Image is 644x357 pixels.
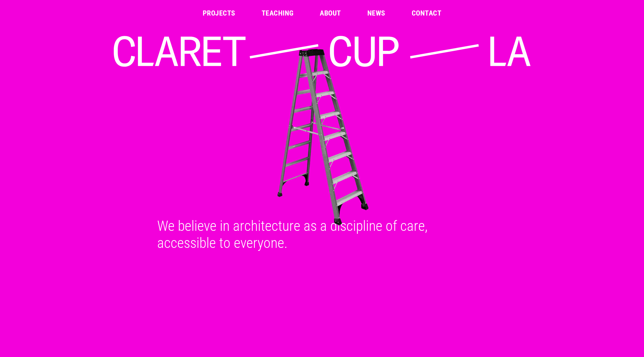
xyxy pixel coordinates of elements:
a: About [320,10,341,17]
img: Ladder [112,48,534,226]
a: Projects [203,10,235,17]
a: Contact [412,10,441,17]
a: Teaching [262,10,294,17]
div: We believe in architecture as a discipline of care, accessible to everyone. [150,217,494,251]
nav: Main Menu [203,10,441,17]
a: News [367,10,385,17]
